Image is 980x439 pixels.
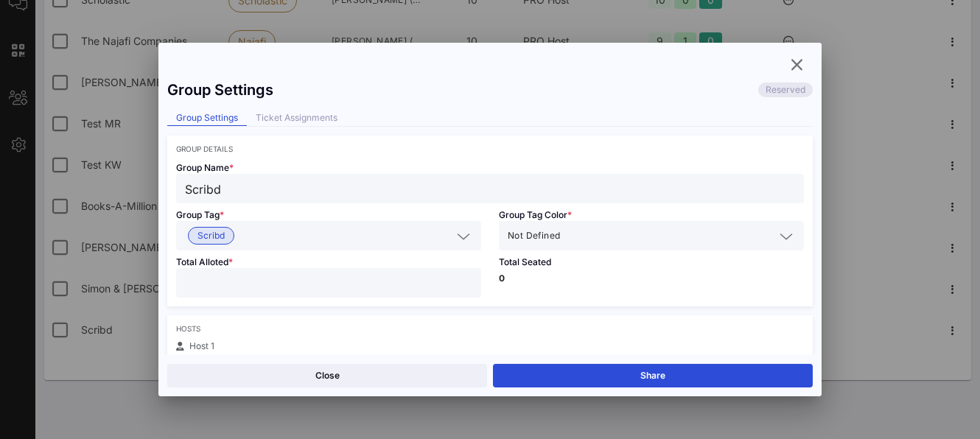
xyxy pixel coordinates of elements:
span: Scribd [197,228,225,244]
div: Group Details [176,144,804,153]
div: Hosts [176,324,804,333]
div: Scribd [176,221,481,250]
span: Not Defined [508,228,560,243]
button: Share [493,364,813,387]
div: Group Settings [167,81,273,99]
span: Host 1 [189,340,214,351]
span: Group Tag [176,209,224,220]
div: Ticket Assignments [247,110,346,126]
span: Group Name [176,162,234,173]
span: Total Alloted [176,256,233,267]
span: Group Tag Color [499,209,572,220]
button: Close [167,364,487,387]
div: Not Defined [499,221,804,250]
span: Total Seated [499,256,551,267]
div: Reserved [758,82,813,97]
p: 0 [499,274,804,283]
